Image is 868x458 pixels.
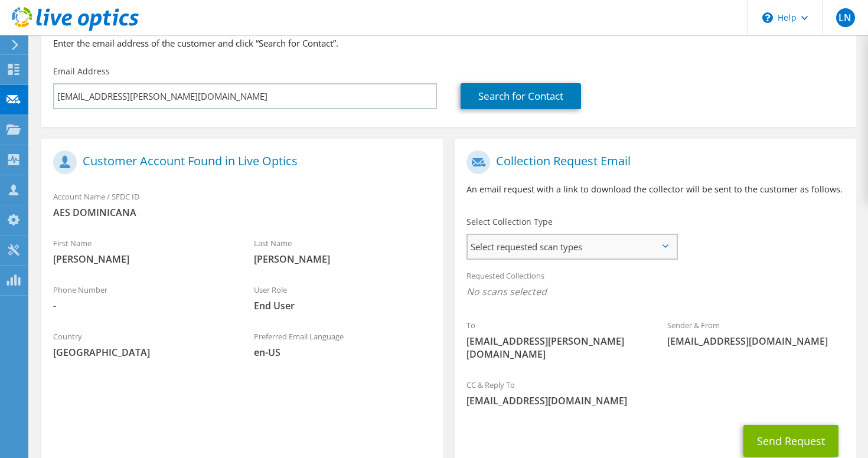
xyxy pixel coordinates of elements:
div: CC & Reply To [455,372,856,413]
span: [EMAIL_ADDRESS][DOMAIN_NAME] [466,394,844,407]
h3: Enter the email address of the customer and click “Search for Contact”. [53,37,844,50]
div: First Name [41,231,242,271]
span: [PERSON_NAME] [254,253,431,266]
div: Account Name / SFDC ID [41,184,443,225]
span: End User [254,299,431,312]
span: [GEOGRAPHIC_DATA] [53,346,230,359]
div: Preferred Email Language [242,324,443,365]
span: LN [836,8,855,27]
span: No scans selected [466,285,844,298]
span: - [53,299,230,312]
label: Select Collection Type [466,216,553,228]
span: AES DOMINICANA [53,206,431,219]
div: Phone Number [41,277,242,318]
span: en-US [254,346,431,359]
h1: Collection Request Email [466,151,838,174]
a: Search for Contact [461,83,581,109]
svg: \n [762,12,773,23]
span: Select requested scan types [468,235,676,259]
div: To [455,313,655,367]
span: [EMAIL_ADDRESS][PERSON_NAME][DOMAIN_NAME] [466,335,644,361]
div: Requested Collections [455,263,856,307]
div: Country [41,324,242,365]
div: Last Name [242,231,443,271]
label: Email Address [53,66,110,77]
p: An email request with a link to download the collector will be sent to the customer as follows. [466,183,844,196]
button: Send Request [743,425,838,457]
h1: Customer Account Found in Live Optics [53,151,425,174]
div: Sender & From [655,313,856,354]
span: [PERSON_NAME] [53,253,230,266]
div: User Role [242,277,443,318]
span: [EMAIL_ADDRESS][DOMAIN_NAME] [667,335,844,348]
